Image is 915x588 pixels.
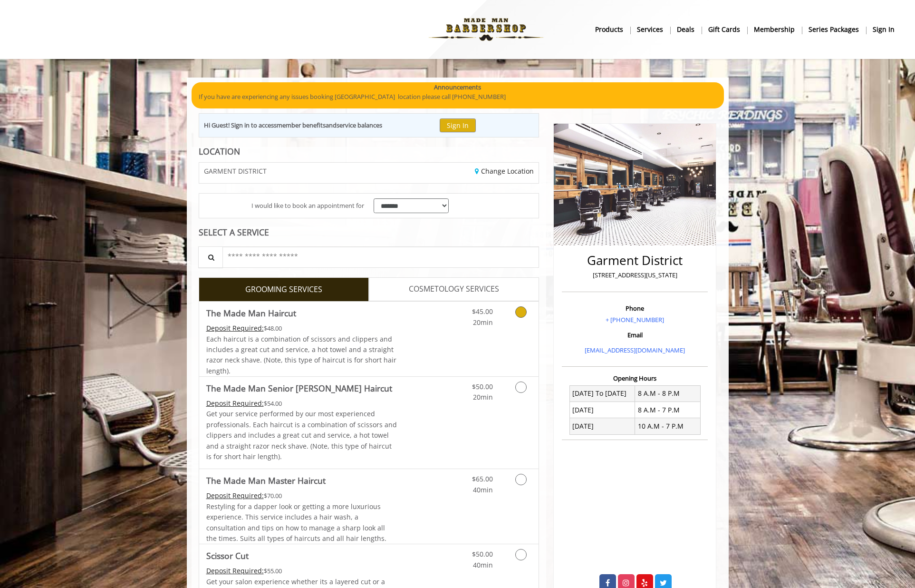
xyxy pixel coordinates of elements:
span: 40min [473,560,493,569]
span: GARMENT DISTRICT [204,167,267,175]
span: $65.00 [472,474,493,483]
b: Announcements [434,82,481,92]
div: $55.00 [206,566,397,576]
img: Made Man Barbershop logo [421,3,551,56]
p: Get your service performed by our most experienced professionals. Each haircut is a combination o... [206,409,397,462]
span: GROOMING SERVICES [245,284,322,296]
span: I would like to book an appointment for [251,201,364,211]
td: [DATE] [569,402,635,418]
span: 40min [473,485,493,494]
b: member benefits [277,121,326,129]
a: Change Location [475,167,534,176]
span: Restyling for a dapper look or getting a more luxurious experience. This service includes a hair ... [206,502,386,543]
b: Scissor Cut [206,549,249,562]
span: 20min [473,318,493,327]
b: Services [637,24,663,35]
h2: Garment District [564,254,705,267]
h3: Email [564,332,705,338]
span: 20min [473,392,493,402]
div: Hi Guest! Sign in to access and [204,120,382,130]
h3: Phone [564,305,705,312]
span: $50.00 [472,382,493,391]
div: $48.00 [206,323,397,333]
a: Productsproducts [588,22,630,36]
span: $45.00 [472,307,493,316]
div: $70.00 [206,490,397,501]
span: $50.00 [472,549,493,559]
b: gift cards [708,24,740,35]
span: This service needs some Advance to be paid before we block your appointment [206,399,264,408]
span: This service needs some Advance to be paid before we block your appointment [206,323,264,333]
button: Service Search [198,246,223,268]
p: [STREET_ADDRESS][US_STATE] [564,270,705,280]
a: + [PHONE_NUMBER] [606,315,664,324]
b: Deals [677,24,694,35]
td: 10 A.M - 7 P.M [635,418,701,434]
div: SELECT A SERVICE [199,228,539,237]
span: This service needs some Advance to be paid before we block your appointment [206,491,264,500]
b: Membership [754,24,795,35]
b: sign in [873,24,895,35]
a: DealsDeals [670,22,702,36]
b: The Made Man Senior [PERSON_NAME] Haircut [206,382,392,395]
a: [EMAIL_ADDRESS][DOMAIN_NAME] [585,346,685,354]
b: products [595,24,623,35]
b: service balances [337,121,382,129]
td: [DATE] [569,418,635,434]
b: The Made Man Haircut [206,306,296,320]
span: This service needs some Advance to be paid before we block your appointment [206,566,264,575]
button: Sign In [440,118,476,132]
div: $54.00 [206,398,397,409]
td: [DATE] To [DATE] [569,385,635,402]
span: Each haircut is a combination of scissors and clippers and includes a great cut and service, a ho... [206,334,396,375]
a: MembershipMembership [747,22,802,36]
p: If you have are experiencing any issues booking [GEOGRAPHIC_DATA] location please call [PHONE_NUM... [199,92,717,102]
td: 8 A.M - 7 P.M [635,402,701,418]
b: The Made Man Master Haircut [206,474,326,487]
a: ServicesServices [630,22,670,36]
a: sign insign in [866,22,901,36]
td: 8 A.M - 8 P.M [635,385,701,402]
a: Gift cardsgift cards [702,22,747,36]
a: Series packagesSeries packages [802,22,866,36]
span: COSMETOLOGY SERVICES [409,283,499,295]
b: LOCATION [199,146,240,157]
b: Series packages [809,24,859,35]
h3: Opening Hours [562,375,708,382]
